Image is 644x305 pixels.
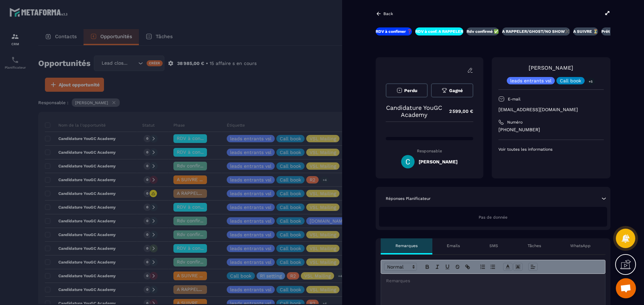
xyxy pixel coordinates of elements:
p: Voir toutes les informations [498,147,604,152]
p: [PHONE_NUMBER] [498,127,604,133]
p: RDV à confimer ❓ [376,29,412,34]
p: A RAPPELER/GHOST/NO SHOW✖️ [502,29,570,34]
p: WhatsApp [570,243,591,248]
p: Candidature YouGC Academy [386,104,442,118]
span: Gagné [449,88,463,93]
p: Call book [560,78,581,83]
p: leads entrants vsl [510,78,551,83]
p: Numéro [507,120,523,125]
p: +5 [586,78,595,85]
p: [EMAIL_ADDRESS][DOMAIN_NAME] [498,106,604,113]
p: E-mail [508,96,521,102]
p: Prêt à acheter 🎰 [601,29,635,34]
h5: [PERSON_NAME] [419,159,458,164]
p: Tâches [528,243,541,248]
p: A SUIVRE ⏳ [573,29,598,34]
div: Ouvrir le chat [616,278,636,298]
p: Responsable [386,149,473,153]
p: RDV à conf. A RAPPELER [415,29,463,34]
p: 2 599,00 € [442,105,473,118]
span: Perdu [404,88,417,93]
p: Rdv confirmé ✅ [467,29,499,34]
p: SMS [489,243,498,248]
button: Gagné [431,83,473,97]
a: [PERSON_NAME] [529,65,573,71]
p: Remarques [395,243,418,248]
p: Emails [447,243,460,248]
button: Perdu [386,83,428,97]
span: Pas de donnée [479,215,507,220]
p: Back [383,11,393,16]
p: Réponses Planificateur [386,196,431,201]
